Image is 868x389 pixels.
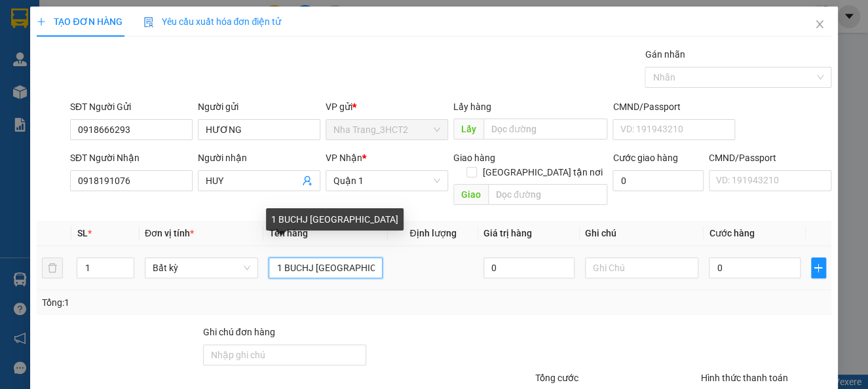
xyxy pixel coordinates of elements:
span: Định lượng [409,228,456,238]
input: Dọc đường [488,184,608,205]
div: SĐT Người Gửi [70,100,193,114]
span: Bất kỳ [153,258,251,278]
button: delete [42,257,63,278]
th: Ghi chú [580,221,704,246]
input: 0 [483,257,575,278]
b: Phương Nam Express [16,84,72,169]
input: Dọc đường [483,119,608,139]
div: 1 BUCHJ [GEOGRAPHIC_DATA] [266,208,404,231]
span: Lấy hàng [453,102,491,112]
span: Tổng cước [535,373,578,383]
b: Gửi khách hàng [81,19,130,81]
div: CMND/Passport [613,100,735,114]
label: Hình thức thanh toán [701,373,788,383]
span: Giá trị hàng [483,228,532,238]
input: Ghi chú đơn hàng [203,344,366,365]
div: VP gửi [326,100,448,114]
span: user-add [302,176,312,186]
span: Nha Trang_3HCT2 [333,120,440,139]
span: TẠO ĐƠN HÀNG [37,16,122,27]
li: (c) 2017 [110,62,180,79]
span: Quận 1 [333,171,440,191]
div: Người gửi [198,100,320,114]
input: VD: Bàn, Ghế [269,257,383,278]
input: Cước giao hàng [613,170,703,191]
div: Người nhận [198,151,320,165]
span: Lấy [453,119,483,139]
img: logo.jpg [142,16,174,48]
span: Yêu cầu xuất hóa đơn điện tử [143,16,282,27]
div: SĐT Người Nhận [70,151,193,165]
span: Giao [453,184,488,205]
b: [DOMAIN_NAME] [110,50,180,60]
span: VP Nhận [326,153,362,163]
span: close [814,19,825,29]
img: icon [143,17,154,28]
span: Giao hàng [453,153,495,163]
button: Close [801,7,838,43]
div: CMND/Passport [709,151,831,165]
label: Cước giao hàng [613,153,677,163]
span: plus [812,263,825,273]
input: Ghi Chú [585,257,699,278]
div: Tổng: 1 [42,295,336,310]
span: SL [77,228,87,238]
span: Cước hàng [709,228,754,238]
button: plus [811,257,826,278]
span: Đơn vị tính [145,228,194,238]
span: plus [37,17,46,26]
label: Gán nhãn [645,49,685,60]
label: Ghi chú đơn hàng [203,327,275,337]
span: [GEOGRAPHIC_DATA] tận nơi [477,165,607,179]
